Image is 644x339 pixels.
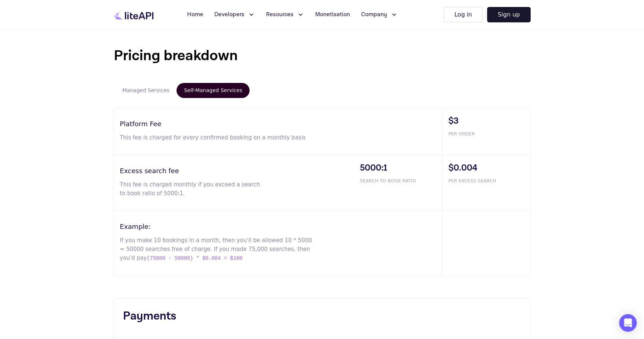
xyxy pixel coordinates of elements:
[361,10,387,19] span: Company
[214,10,244,19] span: Developers
[177,83,250,98] button: Self-Managed Services
[311,7,354,22] a: Monetisation
[120,133,313,142] p: This fee is charged for every confirmed booking on a monthly basis
[210,7,259,22] button: Developers
[120,180,261,198] p: This fee is charged monthly if you exceed a search to book ratio of 5000:1.
[360,161,442,175] span: 5000:1
[183,7,208,22] a: Home
[262,7,309,22] button: Resources
[448,178,530,184] span: PER EXCESS SEARCH
[619,314,637,332] div: Open Intercom Messenger
[123,307,521,325] h3: Payments
[115,83,177,98] button: Managed Services
[444,7,483,22] button: Log in
[448,161,530,175] span: $0.004
[114,45,531,67] h1: Pricing breakdown
[315,10,350,19] span: Monetisation
[448,114,530,128] span: $3
[266,10,294,19] span: Resources
[147,254,242,263] span: (75000 - 50000) * $0.004 = $100
[187,10,203,19] span: Home
[360,178,442,184] span: SEARCH TO BOOK RATIO
[120,119,442,129] h3: Platform Fee
[487,7,530,22] button: Sign up
[120,222,442,232] h3: Example:
[448,131,530,137] span: PER ORDER
[357,7,402,22] button: Company
[120,236,313,263] p: If you make 10 bookings in a month, then you'll be allowed 10 * 5000 = 50000 searches free of cha...
[120,166,354,176] h3: Excess search fee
